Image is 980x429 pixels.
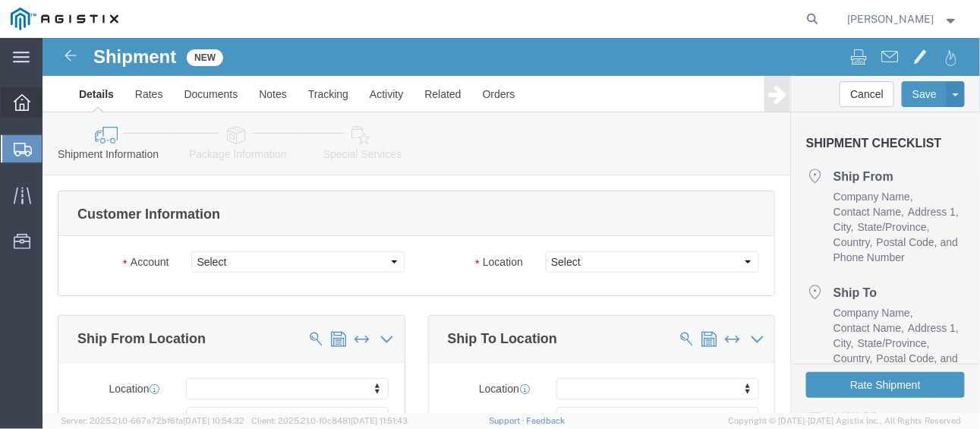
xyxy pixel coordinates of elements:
span: Client: 2025.21.0-f0c8481 [251,416,408,425]
span: [DATE] 10:54:32 [183,416,244,425]
span: Brenda Williams [848,11,934,27]
span: Copyright © [DATE]-[DATE] Agistix Inc., All Rights Reserved [728,415,962,427]
iframe: FS Legacy Container [43,38,980,413]
a: Support [489,416,527,425]
button: [PERSON_NAME] [847,10,960,28]
span: Server: 2025.21.0-667a72bf6fa [61,416,244,425]
a: Feedback [527,416,566,425]
span: [DATE] 11:51:43 [351,416,408,425]
img: logo [11,8,118,30]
